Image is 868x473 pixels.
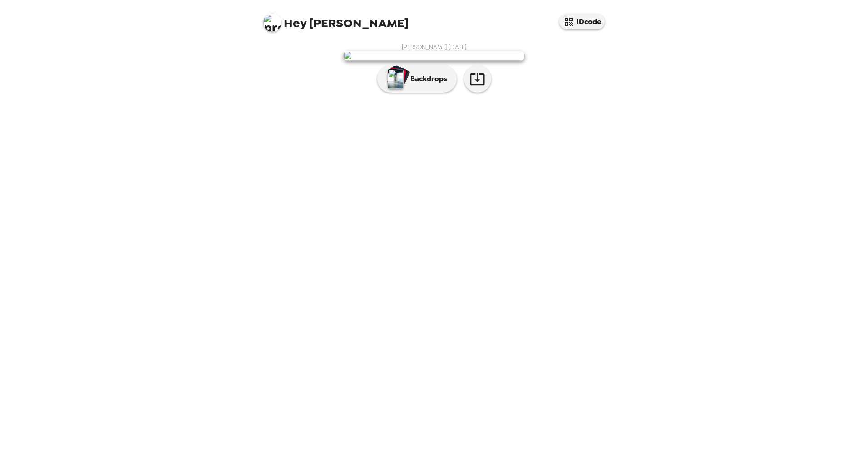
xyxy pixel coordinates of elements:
p: Backdrops [406,73,447,84]
span: [PERSON_NAME] [263,9,409,29]
img: profile pic [263,14,281,32]
button: IDcode [559,14,605,29]
span: Hey [284,15,306,31]
button: Backdrops [377,65,457,93]
span: [PERSON_NAME] , [DATE] [402,43,467,51]
img: user [343,51,525,61]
